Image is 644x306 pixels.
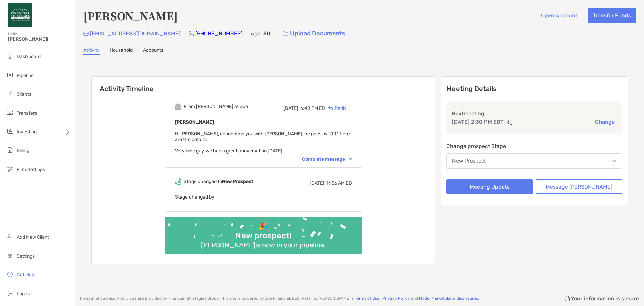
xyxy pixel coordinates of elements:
button: Open Account [536,8,582,23]
img: dashboard icon [6,52,14,60]
span: Transfers [17,110,37,116]
p: Next meeting [452,109,617,118]
button: New Prospect [446,153,622,169]
span: Dashboard [17,54,41,59]
img: add_new_client icon [6,233,14,241]
img: Zoe Logo [8,3,32,27]
div: Reply [325,105,347,112]
p: Your information is secure [571,295,639,302]
img: investing icon [6,127,14,135]
span: 6:48 PM ED [300,105,325,111]
img: Reply icon [328,106,333,111]
a: Upload Documents [278,26,350,41]
img: pipeline icon [6,71,14,79]
img: communication type [506,119,513,125]
img: Email Icon [83,32,89,36]
h4: [PERSON_NAME] [83,8,178,24]
p: Age [251,29,261,38]
div: Stage changed to [184,179,253,184]
img: Event icon [175,178,181,185]
a: Accounts [143,47,163,55]
div: New prospect! [233,231,294,241]
p: Investment advisory services are provided by Financial Strategies Group . This site is powered by... [80,296,479,301]
a: Household [110,47,133,55]
p: Stage changed by: [175,193,352,201]
h6: Activity Timeline [92,77,435,93]
p: 50 [263,29,270,38]
span: Get Help [17,272,35,278]
p: Change prospect Stage [446,142,622,150]
span: Billing [17,148,29,154]
button: Meeting Update [446,179,533,194]
div: From [PERSON_NAME] at Zoe [184,104,248,110]
div: Complete message [302,156,352,162]
img: settings icon [6,252,14,260]
p: [EMAIL_ADDRESS][DOMAIN_NAME] [90,29,180,38]
img: Event icon [175,103,181,110]
p: Meeting Details [446,85,622,93]
button: Message [PERSON_NAME] [536,179,622,194]
img: firm-settings icon [6,165,14,173]
span: Firm Settings [17,167,45,172]
button: Transfer Funds [588,8,636,23]
div: New Prospect [452,158,486,164]
span: Pipeline [17,73,34,78]
img: billing icon [6,146,14,154]
img: clients icon [6,90,14,98]
img: logout icon [6,289,14,297]
a: Privacy Policy [382,296,410,301]
a: Activity [83,47,100,55]
img: Phone Icon [189,31,194,36]
img: button icon [283,31,288,36]
span: [PERSON_NAME]! [8,36,71,42]
a: Model Marketplace Disclosures [419,296,478,301]
span: [DATE], [310,180,325,186]
img: transfers icon [6,108,14,117]
b: [PERSON_NAME] [175,119,214,125]
div: [PERSON_NAME] is now in your pipeline. [198,241,328,249]
span: Clients [17,91,31,97]
p: [DATE] 2:30 PM EDT [452,118,504,126]
img: Confetti [165,217,362,248]
img: Chevron icon [349,158,352,160]
span: Settings [17,253,35,259]
div: 🎉 [256,221,271,231]
span: 11:56 AM ED [326,180,352,186]
a: [PHONE_NUMBER] [195,30,243,37]
a: Terms of Use [355,296,379,301]
span: Log out [17,291,33,297]
img: Open dropdown arrow [612,160,616,162]
span: Hi [PERSON_NAME], connecting you with [PERSON_NAME], he goes by "JR", here are the details: Very ... [175,131,350,154]
span: Add New Client [17,234,49,240]
img: get-help icon [6,270,14,278]
button: Change [593,118,617,125]
span: [DATE], [283,105,299,111]
span: Investing [17,129,37,135]
b: New Prospect [222,179,253,184]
